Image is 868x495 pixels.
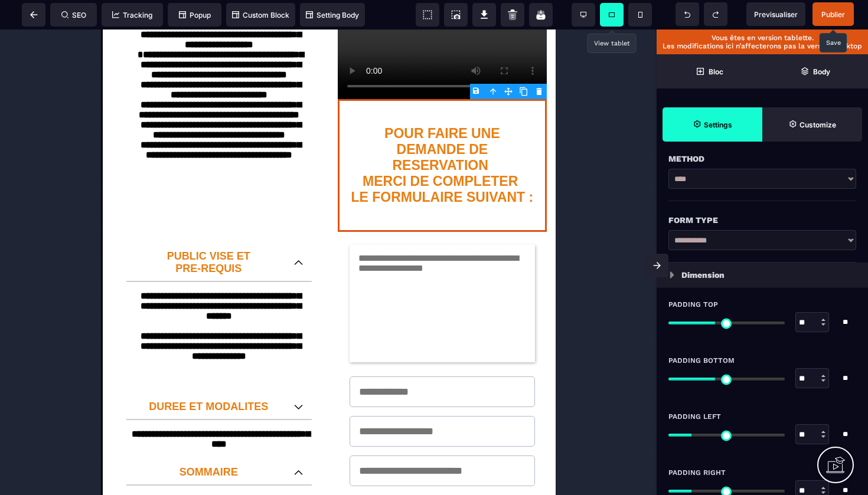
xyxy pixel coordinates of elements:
[668,356,735,365] span: Padding Bottom
[34,371,181,383] p: DUREE ET MODALITES
[668,213,856,227] div: Form Type
[762,54,868,88] span: Open Layer Manager
[250,96,432,175] b: POUR FAIRE UNE DEMANDE DE RESERVATION MERCI DE COMPLETER LE FORMULAIRE SUIVANT :
[704,120,732,129] strong: Settings
[709,67,723,76] strong: Bloc
[179,11,211,19] span: Popup
[800,120,836,129] strong: Customize
[746,2,805,26] span: Preview
[657,54,762,88] span: Open Blocks
[821,10,845,19] span: Publier
[670,271,674,278] img: loading
[681,268,725,282] p: Dimension
[34,221,181,245] p: PUBLIC VISE ET PRE-REQUIS
[754,10,798,19] span: Previsualiser
[663,107,762,142] span: Settings
[668,468,726,477] span: Padding Right
[668,152,856,166] div: Method
[444,3,468,27] span: Screenshot
[232,11,289,19] span: Custom Block
[112,11,152,19] span: Tracking
[663,42,862,50] p: Les modifications ici n’affecterons pas la version desktop
[668,412,721,421] span: Padding Left
[668,300,718,309] span: Padding Top
[61,11,86,19] span: SEO
[762,107,862,142] span: Open Style Manager
[416,3,439,27] span: View components
[813,67,830,76] strong: Body
[663,34,862,42] p: Vous êtes en version tablette.
[34,437,181,449] p: SOMMAIRE
[306,11,359,19] span: Setting Body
